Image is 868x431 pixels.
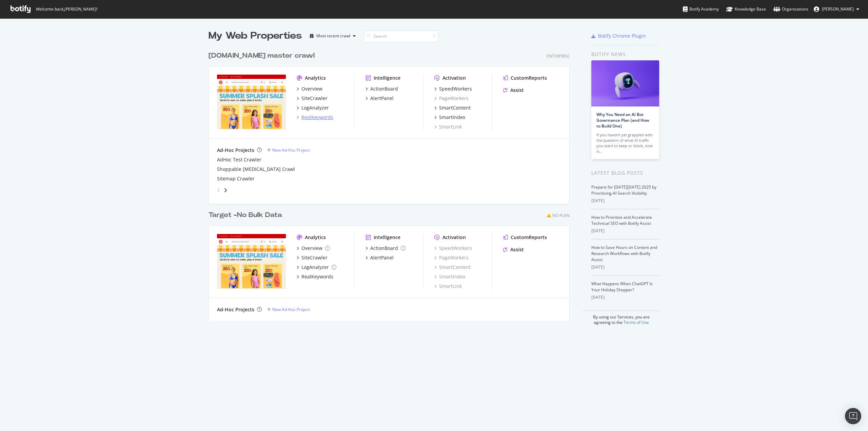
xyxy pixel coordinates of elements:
[598,33,646,39] div: Botify Chrome Plugin
[442,234,466,241] div: Activation
[301,95,328,102] div: SiteCrawler
[434,114,465,121] a: SmartIndex
[209,43,575,321] div: grid
[503,75,547,81] a: CustomReports
[297,104,329,111] a: LogAnalyzer
[217,306,254,313] div: Ad-Hoc Projects
[773,6,808,13] div: Organizations
[297,273,333,280] a: RealKeywords
[434,95,469,102] a: PageWorkers
[439,114,465,121] div: SmartIndex
[272,147,310,153] div: New Ad-Hoc Project
[511,234,547,241] div: CustomReports
[370,95,394,102] div: AlertPanel
[439,104,471,111] div: SmartContent
[503,87,524,94] a: Assist
[366,245,406,252] a: ActionBoard
[297,254,328,261] a: SiteCrawler
[510,87,524,94] div: Assist
[297,114,333,121] a: RealKeywords
[374,75,400,81] div: Intelligence
[510,246,524,253] div: Assist
[209,51,315,61] div: [DOMAIN_NAME] master crawl
[297,264,336,271] a: LogAnalyzer
[36,6,97,12] span: Welcome back, [PERSON_NAME] !
[364,30,438,42] input: Search
[305,75,326,81] div: Analytics
[217,234,286,289] img: targetsecondary.com
[683,6,719,13] div: Botify Academy
[297,85,322,92] a: Overview
[624,319,649,325] a: Terms of Use
[301,114,333,121] div: RealKeywords
[209,210,282,220] div: Target -No Bulk Data
[596,112,649,129] a: Why You Need an AI Bot Governance Plan (and How to Build One)
[434,283,462,290] a: SmartLink
[439,85,472,92] div: SpeedWorkers
[822,6,854,12] span: Eric Cason
[591,281,653,293] a: What Happens When ChatGPT Is Your Holiday Shopper?
[217,156,261,163] a: AdHoc Test Crawler
[434,254,469,261] a: PageWorkers
[209,29,302,43] div: My Web Properties
[845,408,861,424] div: Open Intercom Messenger
[223,187,228,194] div: angle-right
[370,254,394,261] div: AlertPanel
[267,307,310,312] a: New Ad-Hoc Project
[366,85,398,92] a: ActionBoard
[370,245,398,252] div: ActionBoard
[267,147,310,153] a: New Ad-Hoc Project
[591,60,659,106] img: Why You Need an AI Bot Governance Plan (and How to Build One)
[726,6,766,13] div: Knowledge Base
[434,264,471,271] a: SmartContent
[442,75,466,81] div: Activation
[591,264,659,270] div: [DATE]
[301,245,322,252] div: Overview
[591,228,659,234] div: [DATE]
[217,175,255,182] a: Sitemap Crawler
[307,31,358,41] button: Most recent crawl
[297,95,328,102] a: SiteCrawler
[370,85,398,92] div: ActionBoard
[547,53,570,59] div: Enterprise
[434,123,462,130] a: SmartLink
[301,254,328,261] div: SiteCrawler
[297,245,330,252] a: Overview
[591,169,659,177] div: Latest Blog Posts
[434,273,465,280] div: SmartIndex
[583,311,659,325] div: By using our Services, you are agreeing to the
[217,75,286,130] img: www.target.com
[552,213,570,218] div: No Plan
[316,34,350,38] div: Most recent crawl
[503,234,547,241] a: CustomReports
[434,245,472,252] a: SpeedWorkers
[301,85,322,92] div: Overview
[217,147,254,154] div: Ad-Hoc Projects
[511,75,547,81] div: CustomReports
[591,198,659,204] div: [DATE]
[374,234,400,241] div: Intelligence
[272,307,310,312] div: New Ad-Hoc Project
[591,214,652,226] a: How to Prioritize and Accelerate Technical SEO with Botify Assist
[434,104,471,111] a: SmartContent
[591,33,646,39] a: Botify Chrome Plugin
[596,132,654,154] div: If you haven’t yet grappled with the question of what AI traffic you want to keep or block, now is…
[434,85,472,92] a: SpeedWorkers
[214,185,223,196] div: angle-left
[591,294,659,300] div: [DATE]
[209,51,317,61] a: [DOMAIN_NAME] master crawl
[808,4,865,15] button: [PERSON_NAME]
[301,264,329,271] div: LogAnalyzer
[366,95,394,102] a: AlertPanel
[591,244,657,262] a: How to Save Hours on Content and Research Workflows with Botify Assist
[217,166,295,173] div: Shoppable [MEDICAL_DATA] Crawl
[591,51,659,58] div: Botify news
[366,254,394,261] a: AlertPanel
